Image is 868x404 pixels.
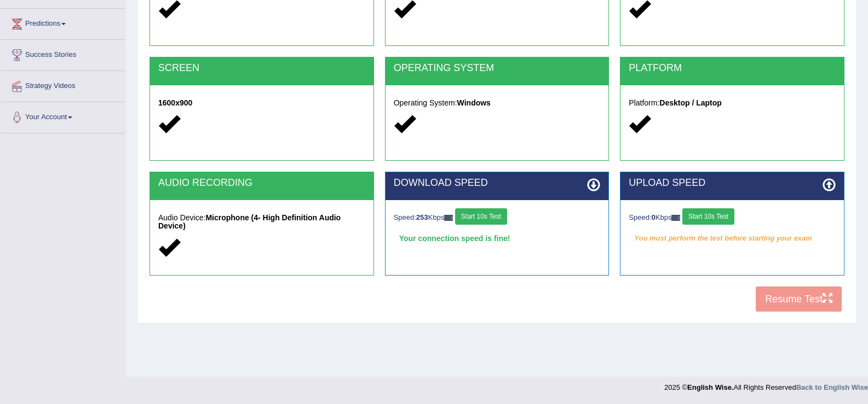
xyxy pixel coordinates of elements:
[1,71,125,98] a: Strategy Videos
[158,178,365,189] h2: AUDIO RECORDING
[1,40,125,67] a: Success Stories
[659,98,722,107] strong: Desktop / Laptop
[158,214,365,231] h5: Audio Device:
[444,215,453,221] img: ajax-loader-fb-connection.gif
[629,230,836,247] em: You must perform the test before starting your exam
[394,178,601,189] h2: DOWNLOAD SPEED
[455,208,507,225] button: Start 10s Test
[394,208,601,227] div: Speed: Kbps
[416,213,428,221] strong: 253
[629,178,836,189] h2: UPLOAD SPEED
[394,63,601,74] h2: OPERATING SYSTEM
[629,208,836,227] div: Speed: Kbps
[629,99,836,107] h5: Platform:
[394,99,601,107] h5: Operating System:
[664,377,868,393] div: 2025 © All Rights Reserved
[687,383,733,391] strong: English Wise.
[652,213,656,221] strong: 0
[394,230,601,247] div: Your connection speed is fine!
[158,63,365,74] h2: SCREEN
[1,102,125,130] a: Your Account
[158,213,341,230] strong: Microphone (4- High Definition Audio Device)
[457,98,491,107] strong: Windows
[1,9,125,36] a: Predictions
[158,98,192,107] strong: 1600x900
[682,208,734,225] button: Start 10s Test
[796,383,868,391] a: Back to English Wise
[671,215,680,221] img: ajax-loader-fb-connection.gif
[629,63,836,74] h2: PLATFORM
